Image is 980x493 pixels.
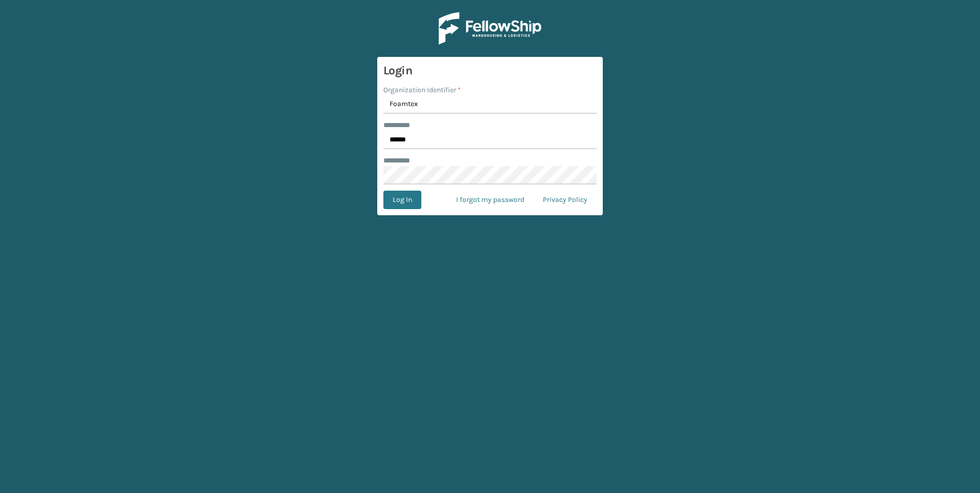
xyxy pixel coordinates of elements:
[383,85,461,95] label: Organization Identifier
[534,191,597,209] a: Privacy Policy
[383,191,421,209] button: Log In
[383,63,597,78] h3: Login
[447,191,534,209] a: I forgot my password
[439,12,541,45] img: Logo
